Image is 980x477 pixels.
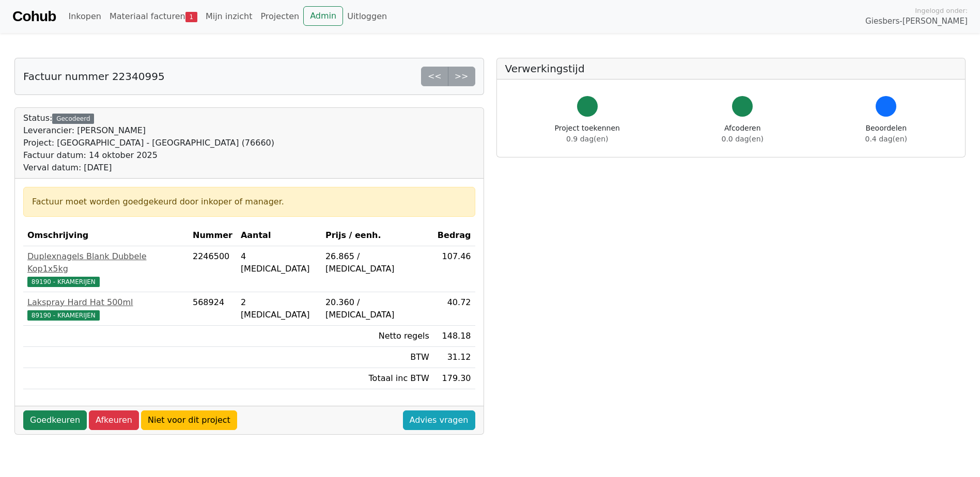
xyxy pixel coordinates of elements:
span: Giesbers-[PERSON_NAME] [865,15,968,27]
th: Nummer [189,225,237,246]
span: 1 [185,12,197,22]
a: Uitloggen [343,6,391,27]
td: Totaal inc BTW [321,368,433,389]
td: 107.46 [433,246,475,292]
a: Advies vragen [403,410,475,430]
td: 148.18 [433,326,475,347]
div: Afcoderen [722,123,764,145]
h5: Verwerkingstijd [505,62,957,75]
div: Factuur datum: 14 oktober 2025 [23,149,274,162]
td: 40.72 [433,292,475,326]
h5: Factuur nummer 22340995 [23,70,165,83]
a: Projecten [256,6,303,27]
div: Duplexnagels Blank Dubbele Kop1x5kg [27,250,184,275]
td: 568924 [189,292,237,326]
td: 31.12 [433,347,475,368]
a: Afkeuren [89,410,139,430]
a: Inkopen [64,6,105,27]
div: Beoordelen [865,123,907,145]
div: 4 [MEDICAL_DATA] [241,250,317,275]
div: 26.865 / [MEDICAL_DATA] [325,250,429,275]
div: 20.360 / [MEDICAL_DATA] [325,296,429,321]
th: Prijs / eenh. [321,225,433,246]
td: BTW [321,347,433,368]
a: Cohub [12,4,56,29]
div: Project: [GEOGRAPHIC_DATA] - [GEOGRAPHIC_DATA] (76660) [23,137,274,149]
a: Niet voor dit project [141,410,237,430]
a: Mijn inzicht [201,6,257,27]
div: Gecodeerd [52,114,94,124]
span: 0.4 dag(en) [865,135,907,143]
div: Project toekennen [555,123,620,145]
td: 2246500 [189,246,237,292]
td: Netto regels [321,326,433,347]
div: Leverancier: [PERSON_NAME] [23,124,274,137]
th: Omschrijving [23,225,189,246]
span: 89190 - KRAMERIJEN [27,277,100,287]
span: 0.9 dag(en) [566,135,608,143]
td: 179.30 [433,368,475,389]
div: Status: [23,112,274,174]
div: Factuur moet worden goedgekeurd door inkoper of manager. [32,196,466,208]
a: Duplexnagels Blank Dubbele Kop1x5kg89190 - KRAMERIJEN [27,250,184,288]
th: Bedrag [433,225,475,246]
a: Materiaal facturen1 [105,6,201,27]
span: 0.0 dag(en) [722,135,764,143]
a: Goedkeuren [23,410,87,430]
a: Lakspray Hard Hat 500ml89190 - KRAMERIJEN [27,296,184,321]
div: Verval datum: [DATE] [23,162,274,174]
div: 2 [MEDICAL_DATA] [241,296,317,321]
span: 89190 - KRAMERIJEN [27,310,100,321]
div: Lakspray Hard Hat 500ml [27,296,184,309]
span: Ingelogd onder: [915,6,968,15]
th: Aantal [237,225,321,246]
a: Admin [303,6,343,26]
